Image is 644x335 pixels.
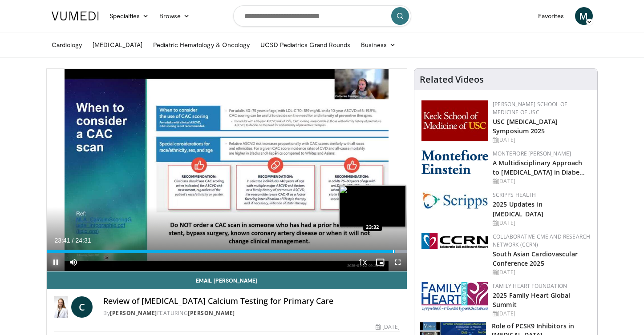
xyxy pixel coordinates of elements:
[104,7,154,25] a: Specialties
[493,291,570,309] a: 2025 Family Heart Global Summit
[421,282,488,311] img: 96363db5-6b1b-407f-974b-715268b29f70.jpeg.150x105_q85_autocrop_double_scale_upscale_version-0.2.jpg
[575,7,593,25] a: M
[389,253,407,271] button: Fullscreen
[493,268,590,276] div: [DATE]
[154,7,195,25] a: Browse
[493,219,590,227] div: [DATE]
[493,233,590,248] a: Collaborative CME and Research Network (CCRN)
[376,323,400,331] div: [DATE]
[493,177,590,185] div: [DATE]
[72,237,74,244] span: /
[493,117,558,135] a: USC [MEDICAL_DATA] Symposium 2025
[356,36,401,54] a: Business
[75,237,91,244] span: 24:31
[371,253,389,271] button: Enable picture-in-picture mode
[339,185,406,227] img: image.jpeg
[493,100,567,116] a: [PERSON_NAME] School of Medicine of USC
[493,191,536,199] a: Scripps Health
[493,200,543,218] a: 2025 Updates in [MEDICAL_DATA]
[87,36,148,54] a: [MEDICAL_DATA]
[420,74,484,85] h4: Related Videos
[421,100,488,141] img: 7b941f1f-d101-407a-8bfa-07bd47db01ba.png.150x105_q85_autocrop_double_scale_upscale_version-0.2.jpg
[148,36,255,54] a: Pediatric Hematology & Oncology
[421,233,488,249] img: a04ee3ba-8487-4636-b0fb-5e8d268f3737.png.150x105_q85_autocrop_double_scale_upscale_version-0.2.png
[103,309,400,317] div: By FEATURING
[55,237,70,244] span: 23:41
[47,253,65,271] button: Pause
[493,136,590,144] div: [DATE]
[52,12,99,20] img: VuMedi Logo
[110,309,157,317] a: [PERSON_NAME]
[255,36,356,54] a: UCSD Pediatrics Grand Rounds
[533,7,570,25] a: Favorites
[493,150,571,157] a: Montefiore [PERSON_NAME]
[353,253,371,271] button: Playback Rate
[493,310,590,318] div: [DATE]
[47,250,407,253] div: Progress Bar
[493,159,585,176] a: A Multidisciplinary Approach to [MEDICAL_DATA] in Diabe…
[421,150,488,174] img: b0142b4c-93a1-4b58-8f91-5265c282693c.png.150x105_q85_autocrop_double_scale_upscale_version-0.2.png
[233,5,411,27] input: Search topics, interventions
[47,271,407,289] a: Email [PERSON_NAME]
[188,309,235,317] a: [PERSON_NAME]
[54,296,68,318] img: Dr. Catherine P. Benziger
[103,296,400,306] h4: Review of [MEDICAL_DATA] Calcium Testing for Primary Care
[421,191,488,209] img: c9f2b0b7-b02a-4276-a72a-b0cbb4230bc1.jpg.150x105_q85_autocrop_double_scale_upscale_version-0.2.jpg
[493,250,578,267] a: South Asian Cardiovascular Conference 2025
[46,36,88,54] a: Cardiology
[71,296,93,318] a: C
[493,282,567,290] a: Family Heart Foundation
[47,69,407,271] video-js: Video Player
[65,253,82,271] button: Mute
